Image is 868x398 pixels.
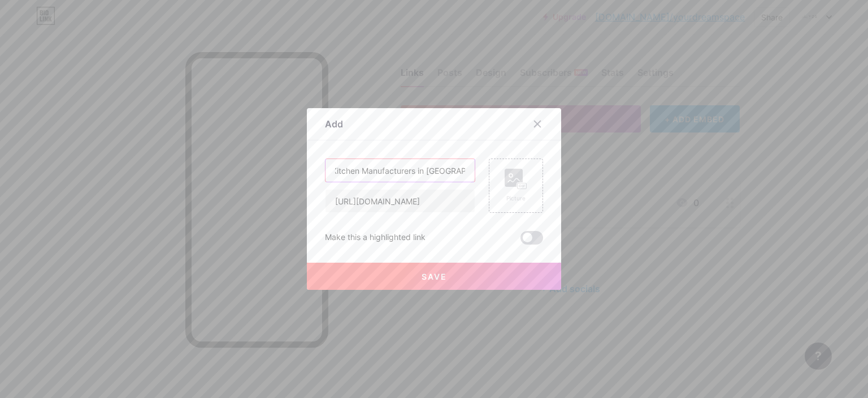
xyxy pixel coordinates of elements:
div: Picture [505,194,527,203]
input: URL [325,190,475,212]
button: Save [307,263,561,290]
div: Make this a highlighted link [325,231,426,245]
input: Title [325,159,475,182]
span: Save [422,272,447,281]
div: Add [325,117,343,131]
